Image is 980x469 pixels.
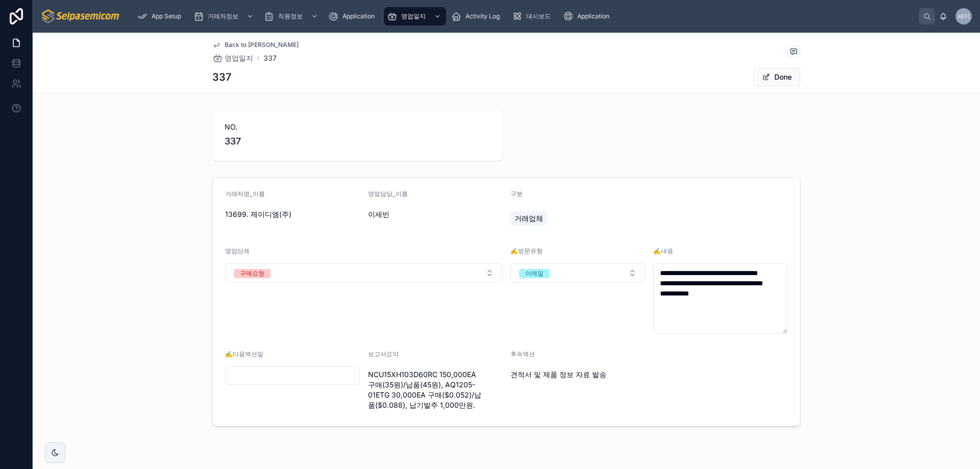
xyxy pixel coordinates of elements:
[240,269,264,278] div: 구매요청
[225,122,490,132] span: NO.
[225,53,253,63] span: 영업일지
[510,247,543,255] span: ✍️방문유형
[225,41,299,49] span: Back to [PERSON_NAME]
[263,53,277,63] a: 337
[653,247,673,255] span: ✍️내용
[526,12,551,20] span: 대시보드
[208,12,238,20] span: 거래처정보
[152,12,181,20] span: App Setup
[510,350,535,358] span: 후속액션
[225,350,263,358] span: ✍️다음액션일
[261,7,323,26] a: 직원정보
[368,369,503,410] span: NCU15XH103D60RC 150,000EA 구매(35원)/납품(45원), AQ1205-01ETG 30,000EA 구매($0.052)/납품($0.088), 납기발주 1,00...
[577,12,609,20] span: Application
[41,8,121,24] img: App logo
[368,190,408,198] span: 영엄담당_이름
[560,7,617,26] a: Application
[212,53,253,63] a: 영업일지
[401,12,426,20] span: 영업일지
[129,5,919,28] div: scrollable content
[753,68,800,86] button: Done
[212,41,299,49] a: Back to [PERSON_NAME]
[509,7,558,26] a: 대시보드
[958,12,970,20] span: 세이
[212,70,231,84] h1: 337
[225,190,265,198] span: 거래처명_이름
[225,263,502,283] button: Select Button
[510,369,645,380] span: 견적서 및 제품 정보 자료 발송
[325,7,382,26] a: Application
[225,209,360,219] span: 13699. 제이디엠(주)
[525,269,544,278] div: 이메일
[384,7,446,26] a: 영업일지
[510,263,645,283] button: Select Button
[465,12,500,20] span: Activity Log
[342,12,375,20] span: Application
[510,190,523,198] span: 구분
[448,7,507,26] a: Activity Log
[134,7,188,26] a: App Setup
[368,350,399,358] span: 보고서요약
[368,209,503,219] span: 이세빈
[225,247,250,255] span: 영업단계
[190,7,259,26] a: 거래처정보
[514,213,543,224] span: 거래업체
[278,12,303,20] span: 직원정보
[225,134,490,149] span: 337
